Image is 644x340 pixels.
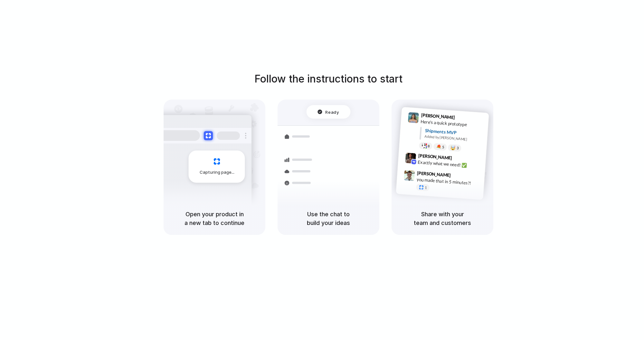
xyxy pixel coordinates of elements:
span: 1 [425,186,427,189]
h5: Share with your team and customers [399,210,486,227]
div: Here's a quick prototype [421,118,485,129]
span: 9:47 AM [453,172,466,180]
div: Exactly what we need! ✅ [418,159,482,170]
div: you made that in 5 minutes?! [416,176,481,187]
h5: Use the chat to build your ideas [285,210,372,227]
span: Capturing page [200,169,235,176]
div: Shipments MVP [425,127,484,138]
span: 9:42 AM [454,155,467,163]
span: 8 [428,144,430,148]
span: 3 [457,146,459,150]
span: 5 [442,145,444,149]
div: 🤯 [450,145,456,150]
div: Added by [PERSON_NAME] [424,134,484,143]
span: 9:41 AM [457,114,470,122]
span: [PERSON_NAME] [421,112,455,121]
span: Ready [326,109,339,115]
span: [PERSON_NAME] [417,169,451,179]
h5: Open your product in a new tab to continue [171,210,258,227]
h1: Follow the instructions to start [254,71,402,87]
span: [PERSON_NAME] [418,152,452,161]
